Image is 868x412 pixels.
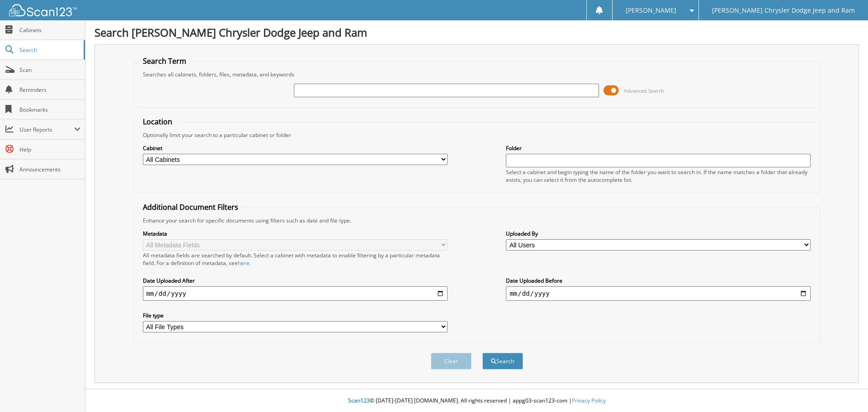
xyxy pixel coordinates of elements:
span: Advanced Search [624,87,664,94]
span: Scan [19,66,80,74]
input: end [506,286,811,301]
h1: Search [PERSON_NAME] Chrysler Dodge Jeep and Ram [94,25,859,40]
span: [PERSON_NAME] Chrysler Dodge Jeep and Ram [712,8,855,13]
label: Cabinet [143,144,448,152]
div: Optionally limit your search to a particular cabinet or folder [138,131,816,139]
span: Cabinets [19,26,80,34]
div: Select a cabinet and begin typing the name of the folder you want to search in. If the name match... [506,168,811,184]
div: Searches all cabinets, folders, files, metadata, and keywords [138,71,816,78]
div: © [DATE]-[DATE] [DOMAIN_NAME]. All rights reserved | appg03-scan123-com | [85,390,868,412]
img: scan123-logo-white.svg [9,4,77,16]
input: start [143,286,448,301]
label: Folder [506,144,811,152]
span: Scan123 [348,397,370,404]
label: Metadata [143,230,448,237]
label: Date Uploaded After [143,277,448,284]
span: [PERSON_NAME] [626,8,676,13]
a: here [238,259,250,267]
label: Uploaded By [506,230,811,237]
legend: Additional Document Filters [138,202,243,212]
label: File type [143,312,448,319]
div: Enhance your search for specific documents using filters such as date and file type. [138,217,816,224]
span: User Reports [19,126,74,133]
span: Announcements [19,166,80,173]
button: Search [482,353,523,369]
span: Reminders [19,86,80,94]
legend: Location [138,117,177,127]
span: Bookmarks [19,106,80,114]
legend: Search Term [138,56,191,66]
a: Privacy Policy [572,397,606,404]
button: Clear [431,353,472,369]
div: All metadata fields are searched by default. Select a cabinet with metadata to enable filtering b... [143,251,448,267]
span: Search [19,46,79,54]
span: Help [19,146,80,153]
iframe: Chat Widget [823,369,868,412]
label: Date Uploaded Before [506,277,811,284]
